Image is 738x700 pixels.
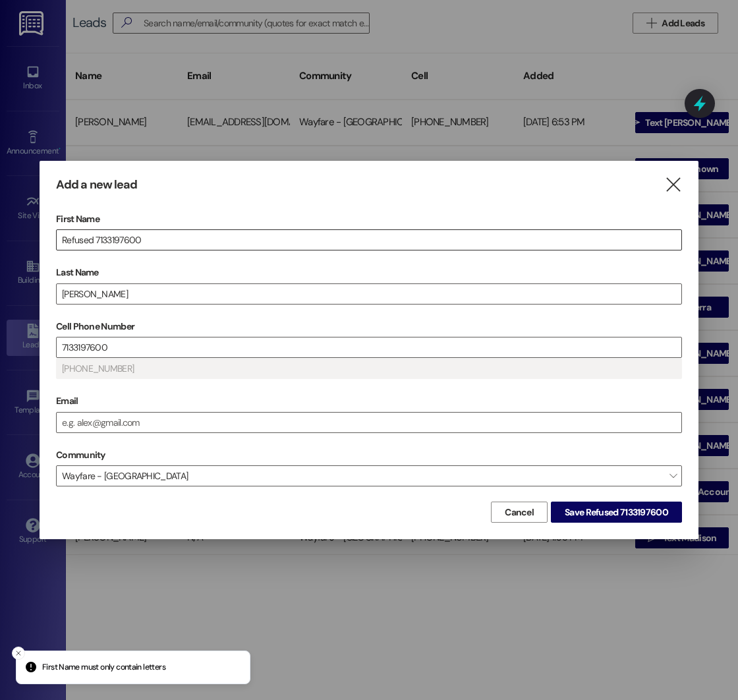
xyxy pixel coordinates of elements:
span: Cancel [505,506,534,519]
button: Cancel [491,502,548,523]
button: Close toast [12,647,25,660]
label: Last Name [56,262,682,283]
input: e.g. alex@gmail.com [57,413,681,432]
h3: Add a new lead [56,177,137,192]
input: e.g. Alex [57,230,681,250]
label: Cell Phone Number [56,316,682,337]
label: First Name [56,209,682,229]
label: Email [56,391,682,411]
span: Wayfare - [GEOGRAPHIC_DATA] [56,465,682,486]
p: First Name must only contain letters [42,662,165,674]
i:  [664,178,682,192]
button: Save Refused 7133197600 [551,502,682,523]
label: Community [56,445,105,465]
input: e.g. Smith [57,284,681,304]
span: Save Refused 7133197600 [565,506,668,519]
